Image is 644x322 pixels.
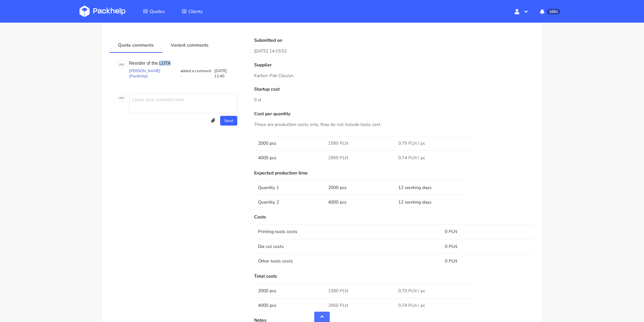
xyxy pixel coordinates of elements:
[254,38,534,43] p: Submitted on
[121,61,124,69] span: M
[441,224,534,239] td: 0 PLN
[254,150,324,165] td: 4000 pcs
[547,9,560,15] span: 1681
[254,274,534,279] p: Total costs
[398,155,425,161] span: 0.74 PLN / pc
[254,111,534,117] p: Cost per quantity
[394,195,465,209] td: 12 working days
[254,224,441,239] td: Printing tools costs
[214,68,238,79] p: [DATE] 12:40
[254,298,324,313] td: 4000 pcs
[324,180,394,195] td: 2000 pcs
[328,140,348,147] span: 1580 PLN
[119,61,121,69] span: A
[188,8,203,15] span: Clients
[80,6,125,17] img: Dashboard
[254,72,534,79] p: Karton-Pak Cieszyn
[254,48,534,55] p: [DATE] 14:15:52
[398,302,425,309] span: 0.74 PLN / pc
[441,239,534,254] td: 0 PLN
[254,254,441,268] td: Other tools costs
[328,155,348,161] span: 2960 PLN
[254,171,534,176] p: Expected production time
[254,180,324,195] td: Quantity 1
[441,254,534,268] td: 0 PLN
[119,94,121,102] span: A
[324,195,394,209] td: 4000 pcs
[328,302,348,309] span: 2960 PLN
[535,6,564,17] button: 1681
[398,288,425,294] span: 0.79 PLN / pc
[220,116,237,126] button: Send
[135,6,173,17] a: Quotes
[254,121,534,128] p: These are production costs only, they do not include tools cost
[254,215,534,220] p: Costs
[254,87,534,92] p: Startup cost
[254,283,324,298] td: 2000 pcs
[254,239,441,254] td: Die cut costs
[254,136,324,150] td: 2000 pcs
[162,38,217,52] a: Variant comments
[254,62,534,68] p: Supplier
[254,195,324,209] td: Quantity 2
[174,6,210,17] a: Clients
[129,61,237,66] p: Reorder of the LOTA
[179,68,214,79] p: added a comment -
[150,8,165,15] span: Quotes
[129,68,179,79] p: [PERSON_NAME] (Packhelp)
[254,96,534,104] p: 0 zł
[328,288,348,294] span: 1580 PLN
[394,180,465,195] td: 12 working days
[110,38,162,52] a: Quote comments
[398,140,425,147] span: 0.79 PLN / pc
[121,94,124,102] span: M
